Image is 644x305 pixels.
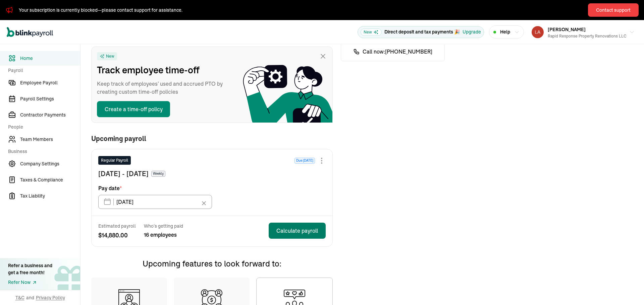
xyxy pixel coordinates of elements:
[8,124,76,131] span: People
[610,273,644,305] iframe: Chat Widget
[363,48,432,56] span: Call now: [PHONE_NUMBER]
[20,176,80,183] span: Taxes & Compliance
[151,171,165,177] span: Weekly
[36,294,65,301] span: Privacy Policy
[98,184,122,192] span: Pay date
[489,25,524,39] button: Help
[7,22,53,42] nav: Global
[20,136,80,143] span: Team Members
[98,195,212,209] input: XX/XX/XX
[8,148,76,155] span: Business
[20,193,80,200] span: Tax Liability
[101,157,128,163] span: Regular Payroll
[106,54,114,59] span: New
[20,95,80,102] span: Payroll Settings
[98,223,136,229] span: Estimated payroll
[596,7,631,14] div: Contact support
[20,160,80,167] span: Company Settings
[384,28,460,35] p: Direct deposit and tax payments 🎉
[20,111,80,119] span: Contractor Payments
[144,231,183,239] span: 16 employees
[98,169,149,179] span: [DATE] - [DATE]
[500,28,510,35] span: Help
[98,231,136,240] span: $ 14,880.00
[97,80,231,96] span: Keep track of employees’ used and accrued PTO by creating custom time-off policies
[8,279,52,286] a: Refer Now
[143,258,281,269] span: Upcoming features to look forward to:
[91,135,146,142] span: Upcoming payroll
[8,262,52,276] div: Refer a business and get a free month!
[144,223,183,229] span: Who’s getting paid
[361,28,382,36] span: New
[20,55,80,62] span: Home
[548,26,586,32] span: [PERSON_NAME]
[269,223,326,239] button: Calculate payroll
[8,67,76,74] span: Payroll
[97,101,170,117] button: Create a time-off policy
[15,294,24,301] span: T&C
[548,33,627,39] div: Rapid Response Property Renovations LLC
[529,24,637,41] button: [PERSON_NAME]Rapid Response Property Renovations LLC
[20,79,80,86] span: Employee Payroll
[588,3,639,17] button: Contact support
[294,158,315,164] span: Due [DATE]
[97,63,231,77] span: Track employee time-off
[19,7,182,14] div: Your subscription is currently blocked—please contact support for assistance.
[463,28,481,35] button: Upgrade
